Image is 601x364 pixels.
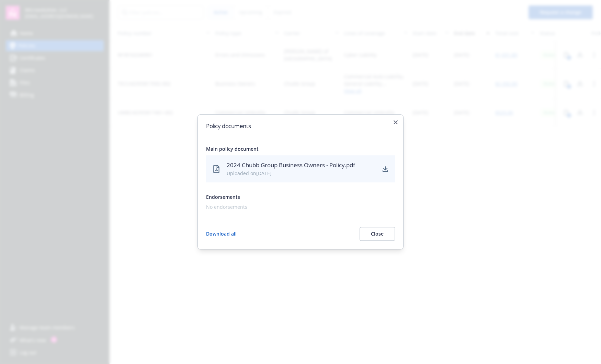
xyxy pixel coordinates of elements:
[381,165,389,173] a: download
[206,145,395,152] div: Main policy document
[227,170,376,177] div: Uploaded on [DATE]
[206,123,395,129] h2: Policy documents
[206,204,392,211] div: No endorsements
[206,227,237,241] button: Download all
[360,227,395,241] button: Close
[206,194,395,201] div: Endorsements
[227,161,376,170] div: 2024 Chubb Group Business Owners - Policy.pdf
